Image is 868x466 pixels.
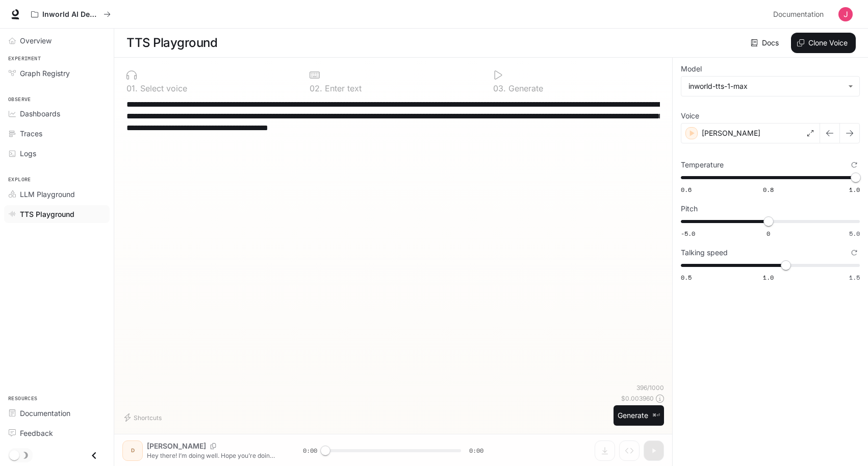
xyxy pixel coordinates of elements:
p: Enter text [322,84,362,92]
button: All workspaces [27,4,115,24]
a: Logs [4,144,110,162]
p: [PERSON_NAME] [702,128,760,138]
p: 396 / 1000 [636,383,664,392]
span: Traces [20,128,42,139]
button: Close drawer [83,445,106,466]
span: Logs [20,148,36,159]
button: Shortcuts [122,409,166,426]
p: Inworld AI Demos [42,10,99,19]
a: Docs [749,33,783,53]
span: 0.8 [763,185,774,194]
span: Dashboards [20,108,60,119]
p: Generate [506,84,543,92]
span: Documentation [20,408,70,419]
a: Feedback [4,424,110,442]
p: Temperature [681,161,724,168]
p: Pitch [681,205,698,212]
span: 1.5 [849,273,860,282]
span: Documentation [773,8,824,21]
span: 0.5 [681,273,692,282]
a: Graph Registry [4,64,110,82]
a: Dashboards [4,105,110,122]
p: Voice [681,112,699,119]
span: Dark mode toggle [9,449,19,460]
div: inworld-tts-1-max [688,81,843,91]
span: 1.0 [849,185,860,194]
span: 0.6 [681,185,692,194]
a: Documentation [4,404,110,422]
button: User avatar [835,4,856,24]
span: 0 [767,229,770,238]
p: 0 1 . [126,84,138,92]
button: Clone Voice [791,33,856,53]
span: Graph Registry [20,68,70,79]
img: User avatar [838,7,853,21]
p: Model [681,65,702,72]
a: Traces [4,125,110,142]
button: Generate⌘⏎ [614,405,664,426]
button: Reset to default [849,159,860,170]
span: -5.0 [681,229,695,238]
button: Reset to default [849,247,860,258]
span: Overview [20,35,52,46]
a: Documentation [769,4,831,24]
div: inworld-tts-1-max [681,77,859,96]
h1: TTS Playground [126,33,217,53]
span: LLM Playground [20,189,75,200]
p: 0 3 . [493,84,506,92]
span: 1.0 [763,273,774,282]
span: 5.0 [849,229,860,238]
span: Feedback [20,428,53,438]
span: TTS Playground [20,209,74,219]
a: TTS Playground [4,205,110,223]
p: 0 2 . [310,84,322,92]
p: ⌘⏎ [652,412,660,419]
p: Select voice [138,84,187,92]
a: Overview [4,32,110,50]
p: Talking speed [681,249,728,256]
a: LLM Playground [4,185,110,203]
p: $ 0.003960 [621,394,654,403]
